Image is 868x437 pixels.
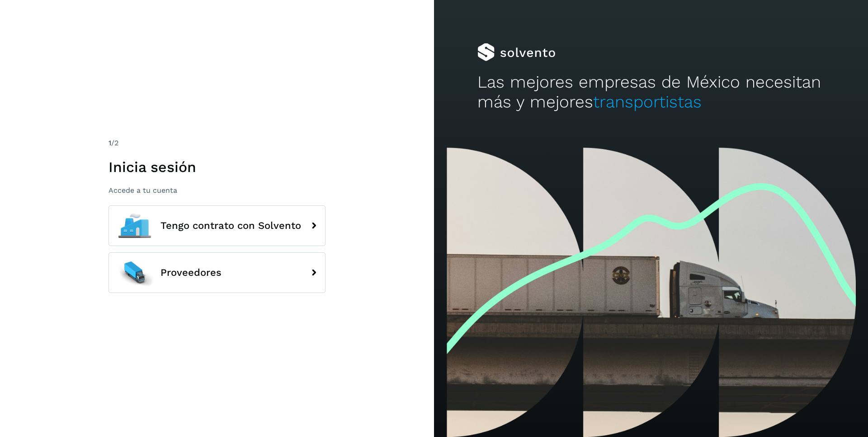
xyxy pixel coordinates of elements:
span: transportistas [593,92,702,112]
p: Accede a tu cuenta [108,186,325,195]
h2: Las mejores empresas de México necesitan más y mejores [477,72,825,112]
button: Tengo contrato con Solvento [108,205,325,246]
span: Tengo contrato con Solvento [160,220,301,231]
span: Proveedores [160,267,222,278]
button: Proveedores [108,252,325,293]
span: 1 [108,139,111,147]
div: /2 [108,138,325,149]
h1: Inicia sesión [108,158,325,176]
